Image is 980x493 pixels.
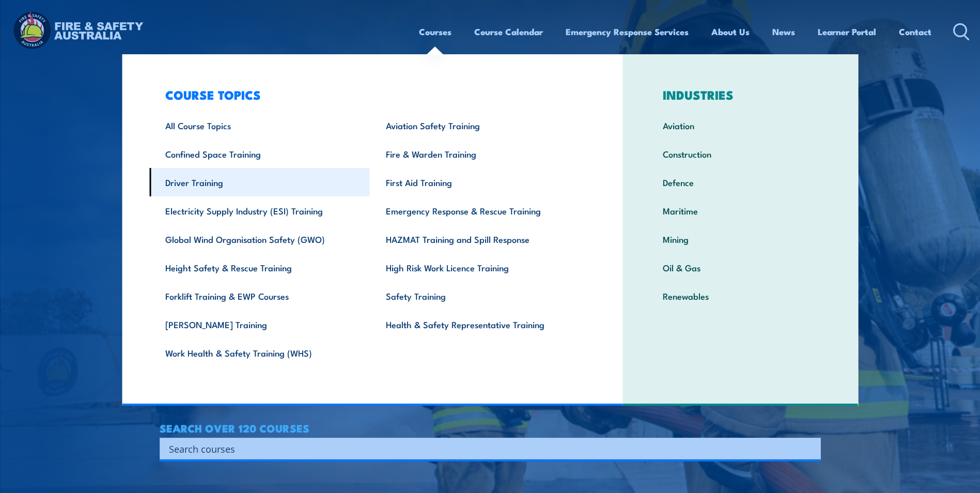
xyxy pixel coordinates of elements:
[149,140,370,168] a: Confined Space Training
[149,111,370,140] a: All Course Topics
[370,282,590,310] a: Safety Training
[647,225,834,253] a: Mining
[370,168,590,196] a: First Aid Training
[647,282,834,310] a: Renewables
[419,18,452,45] a: Courses
[647,111,834,140] a: Aviation
[149,310,370,338] a: [PERSON_NAME] Training
[474,18,543,45] a: Course Calendar
[160,422,821,434] h4: SEARCH OVER 120 COURSES
[149,87,590,102] h3: COURSE TOPICS
[647,196,834,225] a: Maritime
[899,18,931,45] a: Contact
[149,168,370,196] a: Driver Training
[370,310,590,338] a: Health & Safety Representative Training
[803,441,817,456] button: Search magnifier button
[370,196,590,225] a: Emergency Response & Rescue Training
[647,168,834,196] a: Defence
[711,18,750,45] a: About Us
[149,225,370,253] a: Global Wind Organisation Safety (GWO)
[772,18,795,45] a: News
[370,111,590,140] a: Aviation Safety Training
[566,18,689,45] a: Emergency Response Services
[149,282,370,310] a: Forklift Training & EWP Courses
[370,140,590,168] a: Fire & Warden Training
[149,253,370,282] a: Height Safety & Rescue Training
[169,441,798,456] input: Search input
[647,140,834,168] a: Construction
[370,225,590,253] a: HAZMAT Training and Spill Response
[171,441,800,456] form: Search form
[647,87,834,102] h3: INDUSTRIES
[149,338,370,367] a: Work Health & Safety Training (WHS)
[647,253,834,282] a: Oil & Gas
[149,196,370,225] a: Electricity Supply Industry (ESI) Training
[370,253,590,282] a: High Risk Work Licence Training
[818,18,876,45] a: Learner Portal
